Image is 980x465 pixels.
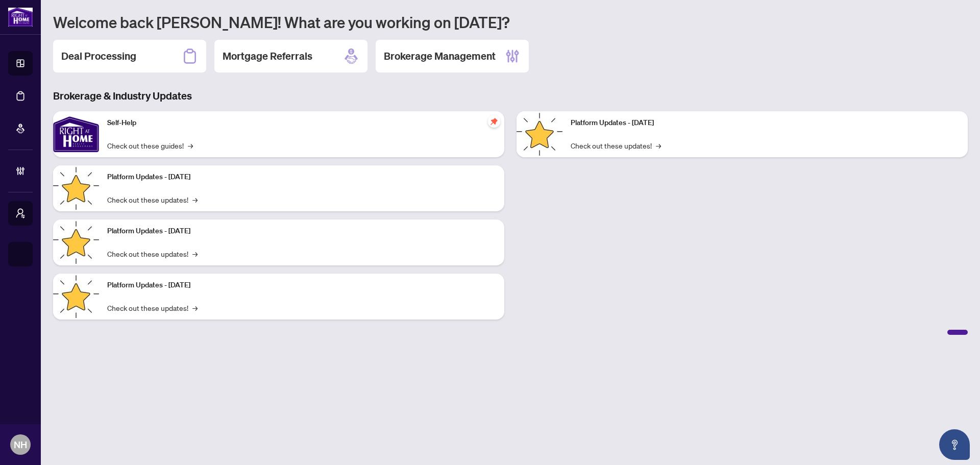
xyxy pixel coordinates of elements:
span: pushpin [488,115,500,128]
span: → [192,248,198,259]
p: Platform Updates - [DATE] [571,117,960,129]
p: Platform Updates - [DATE] [107,172,496,183]
h2: Deal Processing [61,49,136,63]
p: Self-Help [107,117,496,129]
img: Self-Help [53,111,99,157]
img: Platform Updates - June 23, 2025 [517,111,562,157]
img: Platform Updates - July 8, 2025 [53,274,99,320]
img: Platform Updates - September 16, 2025 [53,165,99,211]
span: → [192,302,198,313]
a: Check out these updates!→ [107,194,198,205]
span: user-switch [15,208,26,218]
a: Check out these updates!→ [571,140,661,151]
span: → [656,140,661,151]
a: Check out these guides!→ [107,140,193,151]
h3: Brokerage & Industry Updates [53,89,968,103]
span: NH [14,437,27,452]
p: Platform Updates - [DATE] [107,226,496,237]
h1: Welcome back [PERSON_NAME]! What are you working on [DATE]? [53,12,968,32]
h2: Brokerage Management [384,49,496,63]
span: → [192,194,198,205]
p: Platform Updates - [DATE] [107,280,496,291]
h2: Mortgage Referrals [223,49,312,63]
a: Check out these updates!→ [107,302,198,313]
span: → [188,140,193,151]
img: logo [8,8,33,27]
a: Check out these updates!→ [107,248,198,259]
button: Open asap [939,429,970,460]
img: Platform Updates - July 21, 2025 [53,219,99,265]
